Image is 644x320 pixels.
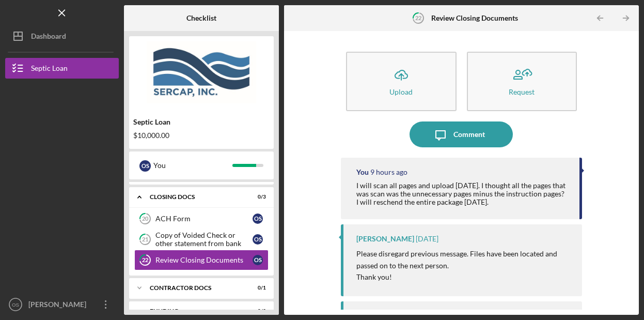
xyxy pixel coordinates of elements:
[133,118,270,126] div: Septic Loan
[142,257,148,264] tspan: 22
[5,58,119,79] button: Septic Loan
[253,214,263,224] div: O S
[247,285,266,291] div: 0 / 1
[26,294,93,317] div: [PERSON_NAME]
[134,250,269,270] a: 22Review Closing DocumentsOS
[356,181,569,206] div: I will scan all pages and upload [DATE]. I thought all the pages that was scan was the unnecessar...
[31,26,66,49] div: Dashboard
[370,168,407,176] time: 2025-09-25 13:00
[410,121,513,147] button: Comment
[155,215,253,223] div: ACH Form
[356,271,572,283] p: Thank you!
[356,235,414,243] div: [PERSON_NAME]
[389,88,413,96] div: Upload
[129,41,274,103] img: Product logo
[134,208,269,229] a: 20ACH FormOS
[5,26,119,47] button: Dashboard
[142,236,148,243] tspan: 21
[416,235,438,243] time: 2025-09-24 18:14
[31,58,68,81] div: Septic Loan
[467,52,577,111] button: Request
[253,234,263,245] div: O S
[415,14,421,21] tspan: 22
[247,194,266,200] div: 0 / 3
[346,52,456,111] button: Upload
[153,157,232,174] div: You
[5,294,119,315] button: OS[PERSON_NAME]
[253,255,263,265] div: O S
[133,131,270,140] div: $10,000.00
[155,231,253,248] div: Copy of Voided Check or other statement from bank
[356,168,369,176] div: You
[12,302,19,308] text: OS
[142,216,149,222] tspan: 20
[134,229,269,250] a: 21Copy of Voided Check or other statement from bankOS
[150,194,240,200] div: CLOSING DOCS
[509,88,535,96] div: Request
[150,285,240,291] div: Contractor Docs
[139,160,151,172] div: O S
[150,308,240,314] div: Funding
[247,308,266,314] div: 0 / 3
[155,256,253,264] div: Review Closing Documents
[453,121,485,147] div: Comment
[431,14,518,22] b: Review Closing Documents
[186,14,216,22] b: Checklist
[356,248,572,271] p: Please disregard previous message. Files have been located and passed on to the next person.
